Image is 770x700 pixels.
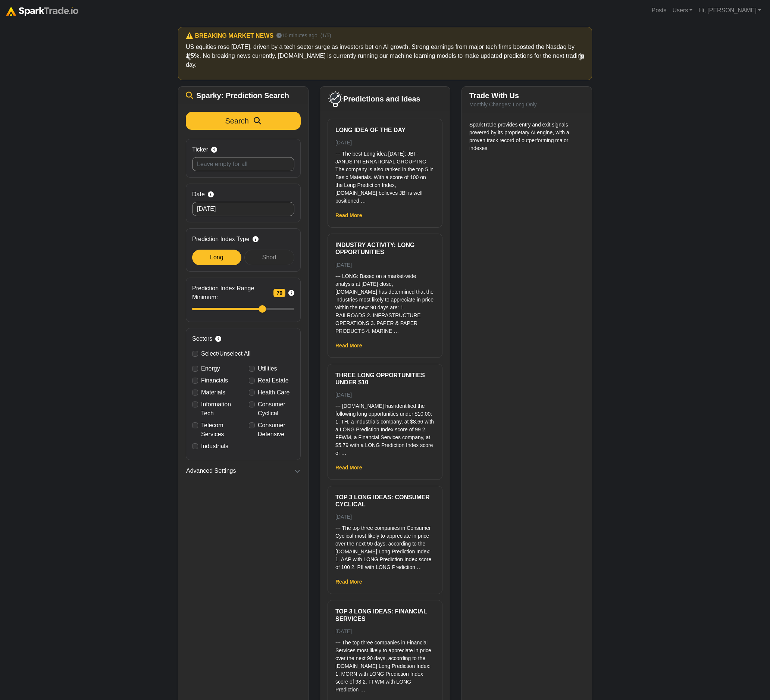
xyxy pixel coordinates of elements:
p: --- The top three companies in Financial Services most likely to appreciate in price over the nex... [335,639,435,694]
h6: Long Idea of the Day [335,126,435,134]
a: Read More [335,465,362,471]
a: Read More [335,343,362,349]
span: Sectors [192,334,212,343]
a: Industry Activity: Long Opportunities [DATE] --- LONG: Based on a market-wide analysis at [DATE] ... [335,241,435,335]
a: Read More [335,579,362,585]
p: --- [DOMAIN_NAME] has identified the following long opportunities under $10.00: 1. TH, a Industri... [335,402,435,457]
h6: Top 3 Long ideas: Financial Services [335,608,435,622]
span: Sparky: Prediction Search [196,91,289,100]
p: --- LONG: Based on a market-wide analysis at [DATE] close, [DOMAIN_NAME] has determined that the ... [335,272,435,335]
label: Utilities [258,364,277,373]
small: (1/5) [320,32,331,40]
span: Date [192,190,205,199]
small: [DATE] [335,262,352,268]
a: Hi, [PERSON_NAME] [695,3,764,18]
span: Prediction Index Type [192,235,250,244]
button: Advanced Settings [186,466,301,476]
p: SparkTrade provides entry and exit signals powered by its proprietary AI engine, with a proven tr... [469,121,584,152]
label: Health Care [258,388,289,397]
small: Monthly Changes: Long Only [469,101,537,107]
label: Telecom Services [201,421,238,439]
input: Leave empty for all [192,157,294,171]
a: Read More [335,212,362,218]
span: Ticker [192,145,208,154]
span: Advanced Settings [186,466,236,475]
div: Short [244,250,294,265]
label: Information Tech [201,400,238,418]
h5: Trade With Us [469,91,584,100]
small: 10 minutes ago [276,32,317,40]
small: [DATE] [335,628,352,634]
img: sparktrade.png [6,7,78,16]
a: Long Idea of the Day [DATE] --- The best Long idea [DATE]: JBI - JANUS INTERNATIONAL GROUP INC Th... [335,126,435,205]
h6: Three Long Opportunities Under $10 [335,372,435,386]
label: Energy [201,364,220,373]
label: Industrials [201,442,228,451]
span: Long [210,254,223,260]
span: Predictions and Ideas [343,94,420,103]
label: Financials [201,376,228,385]
span: Short [262,254,276,260]
h6: ⚠️ BREAKING MARKET NEWS [186,32,273,39]
label: Consumer Cyclical [258,400,294,418]
a: Posts [648,3,669,18]
a: Three Long Opportunities Under $10 [DATE] --- [DOMAIN_NAME] has identified the following long opp... [335,372,435,457]
label: Materials [201,388,225,397]
a: Top 3 Long ideas: Consumer Cyclical [DATE] --- The top three companies in Consumer Cyclical most ... [335,494,435,571]
span: Search [225,117,249,125]
span: Select/Unselect All [201,350,251,357]
h6: Top 3 Long ideas: Consumer Cyclical [335,494,435,508]
h6: Industry Activity: Long Opportunities [335,241,435,256]
span: 70 [273,289,285,297]
p: --- The top three companies in Consumer Cyclical most likely to appreciate in price over the next... [335,524,435,571]
small: [DATE] [335,140,352,146]
small: [DATE] [335,392,352,398]
label: Real Estate [258,376,289,385]
a: Top 3 Long ideas: Financial Services [DATE] --- The top three companies in Financial Services mos... [335,608,435,693]
small: [DATE] [335,514,352,520]
label: Consumer Defensive [258,421,294,439]
span: Prediction Index Range Minimum: [192,284,270,302]
button: Search [186,112,301,130]
a: Users [669,3,695,18]
p: US equities rose [DATE], driven by a tech sector surge as investors bet on AI growth. Strong earn... [186,43,584,69]
p: --- The best Long idea [DATE]: JBI - JANUS INTERNATIONAL GROUP INC The company is also ranked in ... [335,150,435,205]
div: Long [192,250,241,265]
